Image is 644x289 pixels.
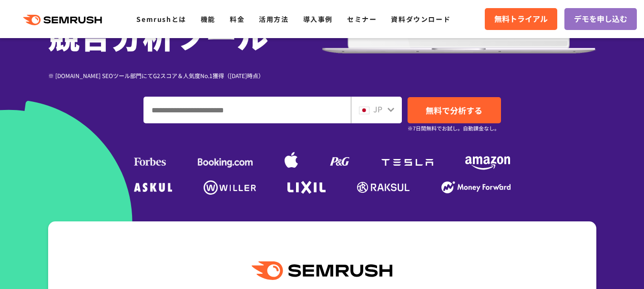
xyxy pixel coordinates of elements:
div: ※ [DOMAIN_NAME] SEOツール部門にてG2スコア＆人気度No.1獲得（[DATE]時点） [48,71,322,80]
a: 導入事例 [303,14,333,24]
a: セミナー [347,14,377,24]
a: 無料で分析する [408,97,501,123]
input: ドメイン、キーワードまたはURLを入力してください [144,97,350,123]
span: JP [373,103,382,115]
a: デモを申し込む [564,8,637,30]
span: デモを申し込む [574,13,627,25]
a: 活用方法 [259,14,288,24]
img: Semrush [252,261,392,280]
a: 機能 [201,14,215,24]
a: 料金 [230,14,245,24]
span: 無料で分析する [426,104,482,116]
a: Semrushとは [136,14,186,24]
small: ※7日間無料でお試し。自動課金なし。 [408,124,500,133]
a: 資料ダウンロード [391,14,450,24]
span: 無料トライアル [494,13,548,25]
a: 無料トライアル [485,8,557,30]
